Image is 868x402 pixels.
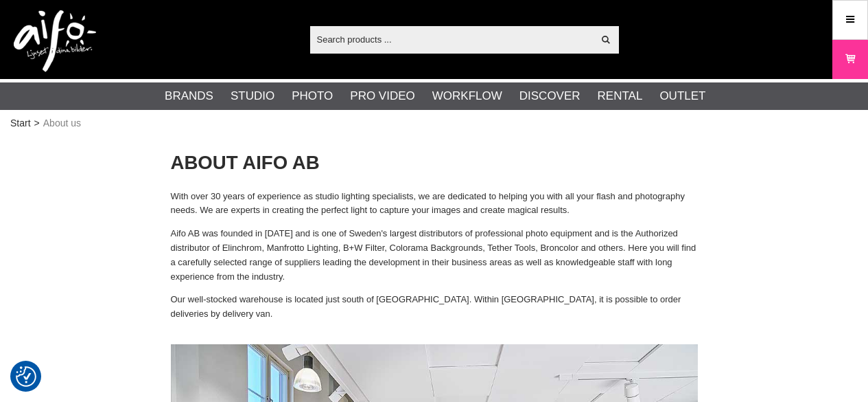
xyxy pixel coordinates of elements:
img: logo.png [14,10,96,72]
a: Outlet [659,87,705,105]
a: Brands [165,87,213,105]
span: About us [43,116,81,131]
button: Consent Preferences [16,364,36,389]
a: Pro Video [350,87,414,105]
input: Search products ... [310,29,594,49]
a: Start [10,116,31,131]
p: With over 30 years of experience as studio lighting specialists, we are dedicated to helping you ... [171,190,698,219]
a: Studio [231,87,274,105]
a: Workflow [432,87,502,105]
p: Aifo AB was founded in [DATE] and is one of Sweden's largest distributors of professional photo e... [171,227,698,284]
p: Our well-stocked warehouse is located just south of [GEOGRAPHIC_DATA]. Within [GEOGRAPHIC_DATA], ... [171,293,698,322]
h1: ABOUT AIFO AB [171,150,698,177]
img: Revisit consent button [16,366,36,387]
span: > [34,116,40,131]
a: Discover [519,87,580,105]
a: Rental [598,87,643,105]
a: Photo [292,87,333,105]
